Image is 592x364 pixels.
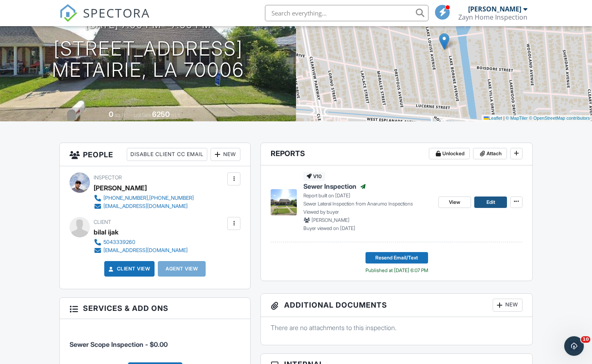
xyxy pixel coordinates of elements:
[59,4,77,22] img: The Best Home Inspection Software - Spectora
[83,4,150,21] span: SPECTORA
[94,246,188,255] a: [EMAIL_ADDRESS][DOMAIN_NAME]
[271,323,522,332] p: There are no attachments to this inspection.
[581,336,590,343] span: 10
[60,298,251,319] h3: Services & Add ons
[114,112,126,118] span: sq. ft.
[107,265,150,273] a: Client View
[94,174,122,181] span: Inspector
[109,110,113,118] div: 0
[60,143,251,166] h3: People
[94,238,188,246] a: 5043339260
[52,38,244,81] h1: [STREET_ADDRESS] Metairie, LA 70006
[103,203,188,210] div: [EMAIL_ADDRESS][DOMAIN_NAME]
[103,239,135,246] div: 5043339260
[94,202,194,210] a: [EMAIL_ADDRESS][DOMAIN_NAME]
[85,19,211,30] h3: [DATE] 7:00 pm - 7:00 pm
[503,116,505,121] span: |
[439,33,449,50] img: Marker
[529,116,590,121] a: © OpenStreetMap contributors
[94,182,147,194] div: [PERSON_NAME]
[94,226,119,238] div: bilal ijak
[493,299,522,312] div: New
[261,294,532,317] h3: Additional Documents
[70,340,168,348] span: Sewer Scope Inspection - $0.00
[152,110,170,118] div: 6250
[484,116,502,121] a: Leaflet
[134,112,151,118] span: Lot Size
[59,11,150,28] a: SPECTORA
[70,325,241,355] li: Service: Sewer Scope Inspection
[468,5,521,13] div: [PERSON_NAME]
[211,148,240,161] div: New
[564,336,584,356] iframe: Intercom live chat
[94,219,111,225] span: Client
[458,13,527,21] div: Zayn Home Inspection
[103,195,194,201] div: [PHONE_NUMBER],[PHONE_NUMBER]
[265,5,428,21] input: Search everything...
[103,247,188,254] div: [EMAIL_ADDRESS][DOMAIN_NAME]
[171,112,181,118] span: sq.ft.
[127,148,207,161] div: Disable Client CC Email
[506,116,528,121] a: © MapTiler
[94,194,194,202] a: [PHONE_NUMBER],[PHONE_NUMBER]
